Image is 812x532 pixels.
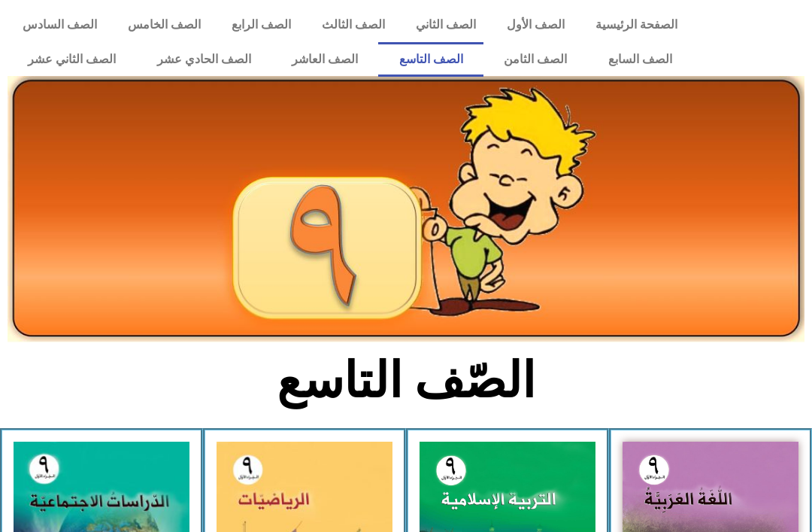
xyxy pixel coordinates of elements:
[378,42,483,77] a: الصف التاسع
[8,8,113,42] a: الصف السادس
[483,42,588,77] a: الصف الثامن
[400,8,491,42] a: الصف الثاني
[580,8,692,42] a: الصفحة الرئيسية
[113,8,217,42] a: الصف الخامس
[217,8,307,42] a: الصف الرابع
[491,8,580,42] a: الصف الأول
[271,42,379,77] a: الصف العاشر
[8,42,137,77] a: الصف الثاني عشر
[587,42,692,77] a: الصف السابع
[136,42,271,77] a: الصف الحادي عشر
[158,351,655,410] h2: الصّف التاسع
[307,8,401,42] a: الصف الثالث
